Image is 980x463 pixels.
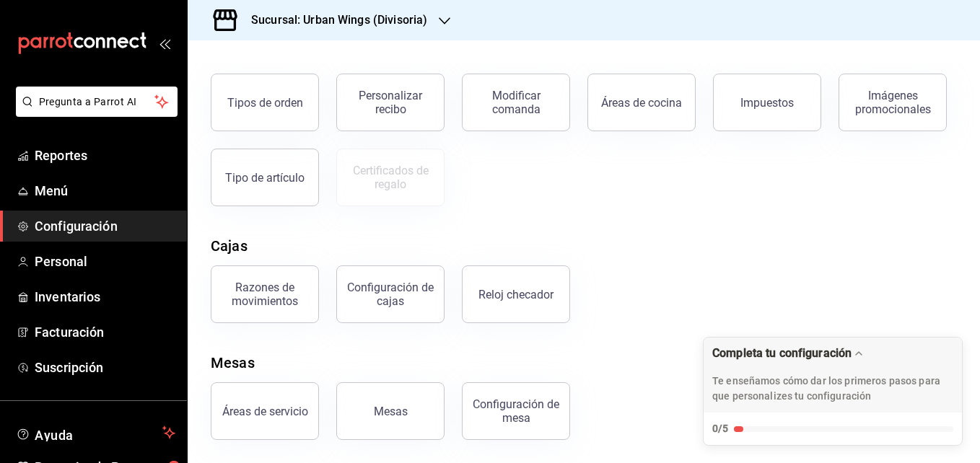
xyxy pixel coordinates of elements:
button: Imágenes promocionales [839,74,947,131]
span: Pregunta a Parrot AI [39,94,155,110]
button: Áreas de servicio [211,382,319,440]
button: Razones de movimientos [211,265,319,323]
button: Impuestos [713,74,821,131]
span: Personal [35,252,175,271]
button: Tipo de artículo [211,149,319,206]
div: 0/5 [712,421,728,436]
a: Pregunta a Parrot AI [10,105,178,120]
div: Personalizar recibo [346,89,435,116]
span: Inventarios [35,287,175,307]
button: Configuración de mesa [462,382,570,440]
div: Áreas de servicio [222,405,308,418]
h3: Sucursal: Urban Wings (Divisoria) [240,12,427,29]
div: Cajas [211,235,248,257]
div: Configuración de cajas [346,281,435,308]
div: Razones de movimientos [220,281,310,308]
div: Tipos de orden [227,96,303,110]
div: Drag to move checklist [704,338,962,413]
button: open_drawer_menu [159,38,170,49]
div: Mesas [211,352,255,374]
button: Áreas de cocina [587,74,696,131]
button: Pregunta a Parrot AI [16,87,178,117]
div: Reloj checador [478,288,554,301]
p: Te enseñamos cómo dar los primeros pasos para que personalizes tu configuración [712,374,953,404]
span: Facturación [35,322,175,342]
button: Modificar comanda [462,74,570,131]
div: Áreas de cocina [601,96,682,110]
button: Expand Checklist [704,338,962,445]
div: Mesas [374,405,408,418]
button: Reloj checador [462,265,570,323]
div: Certificados de regalo [346,164,435,191]
div: Imágenes promocionales [848,89,937,116]
span: Menú [35,181,175,200]
div: Completa tu configuración [703,337,963,446]
div: Impuestos [740,96,794,110]
span: Ayuda [35,424,157,441]
div: Configuración de mesa [471,397,561,425]
button: Personalizar recibo [336,74,445,131]
span: Reportes [35,146,175,165]
div: Tipo de artículo [225,171,305,185]
button: Configuración de cajas [336,265,445,323]
button: Tipos de orden [211,74,319,131]
div: Completa tu configuración [712,346,852,360]
button: Mesas [336,382,445,440]
div: Modificar comanda [471,89,561,116]
span: Configuración [35,216,175,236]
button: Certificados de regalo [336,149,445,206]
span: Suscripción [35,358,175,377]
